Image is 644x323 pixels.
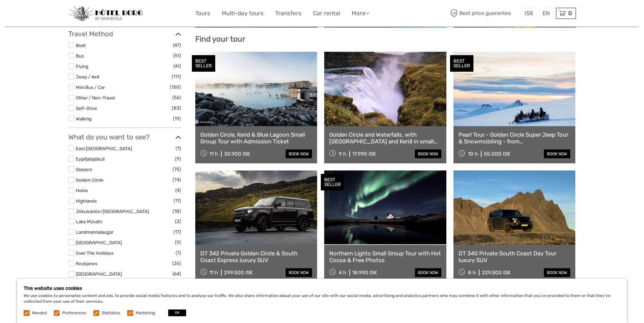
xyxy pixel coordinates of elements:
[200,131,312,145] a: Golden Circle, Kerid & Blue Lagoon Small Group Tour with Admission Ticket
[173,41,181,49] span: (47)
[173,207,181,215] span: (18)
[321,174,344,191] div: BEST SELLER
[68,30,181,38] h3: Travel Method
[68,133,181,141] h3: What do you want to see?
[173,165,181,173] span: (75)
[449,8,520,19] span: Best price guarantee
[329,131,441,145] a: Golden Circle and Waterfalls, with [GEOGRAPHIC_DATA] and Kerið in small group
[32,310,47,316] label: Needed
[567,10,573,17] span: 0
[76,219,102,224] a: Lake Mývatn
[339,151,346,157] span: 9 h
[76,271,122,277] a: [GEOGRAPHIC_DATA]
[173,228,181,236] span: (17)
[224,151,250,157] div: 30.900 ISK
[76,106,97,111] a: Self-Drive
[286,268,312,277] a: book now
[175,155,181,163] span: (9)
[17,279,627,323] div: We use cookies to personalise content and ads, to provide social media features and to analyse ou...
[76,261,97,266] a: Reykjanes
[78,10,86,19] button: Open LiveChat chat widget
[450,55,473,72] div: BEST SELLER
[173,270,181,278] span: (64)
[174,197,181,205] span: (11)
[539,8,553,19] div: EN
[352,8,369,18] a: More
[168,309,186,316] button: OK
[175,186,181,194] span: (4)
[76,43,86,48] a: Boat
[172,259,181,267] span: (26)
[76,64,88,69] a: Flying
[172,94,181,101] span: (56)
[68,6,143,21] img: 97-048fac7b-21eb-4351-ac26-83e096b89eb3_logo_small.jpg
[352,151,376,157] div: 17.990 ISK
[339,270,346,276] span: 4 h
[76,116,92,121] a: Walking
[200,250,312,264] a: DT 342 Private Golden Circle & South Coast Express luxury SUV
[313,8,340,18] a: Car rental
[415,149,441,158] a: book now
[76,250,114,256] a: Over The Holidays
[76,177,104,183] a: Golden Circle
[482,270,511,276] div: 229.500 ISK
[484,151,510,157] div: 55.000 ISK
[222,8,264,18] a: Multi-day tours
[102,310,120,316] label: Statistics
[173,62,181,70] span: (41)
[173,176,181,184] span: (74)
[76,146,132,151] a: East [GEOGRAPHIC_DATA]
[24,285,620,291] h5: This website uses cookies
[9,12,76,17] p: We're away right now. Please check back later!
[329,250,441,264] a: Northern Lights Small Group Tour with Hot Cocoa & Free Photos
[275,8,302,18] a: Transfers
[76,229,113,235] a: Landmannalaugar
[173,115,181,122] span: (19)
[172,73,181,80] span: (111)
[76,85,105,90] a: Mini Bus / Car
[176,249,181,257] span: (1)
[468,151,478,157] span: 10 h
[76,240,122,245] a: [GEOGRAPHIC_DATA]
[459,250,571,264] a: DT 340 Private South Coast Day Tour luxury SUV
[459,131,571,145] a: Pearl Tour - Golden Circle Super Jeep Tour & Snowmobiling - from [GEOGRAPHIC_DATA]
[192,55,215,72] div: BEST SELLER
[209,151,218,157] span: 11 h
[172,104,181,112] span: (83)
[175,238,181,246] span: (9)
[352,270,377,276] div: 18.990 ISK
[525,10,533,17] span: ISK
[544,268,570,277] a: book now
[176,144,181,152] span: (1)
[175,217,181,225] span: (2)
[76,95,115,100] a: Other / Non-Travel
[76,198,97,204] a: Highlands
[76,209,149,214] a: Jökulsárlón/[GEOGRAPHIC_DATA]
[76,188,88,193] a: Hekla
[136,310,155,316] label: Marketing
[173,52,181,60] span: (51)
[76,156,105,162] a: Eyjafjallajökull
[62,310,86,316] label: Preferences
[544,149,570,158] a: book now
[286,149,312,158] a: book now
[415,268,441,277] a: book now
[195,34,245,44] b: Find your tour
[76,53,84,59] a: Bus
[170,83,181,91] span: (150)
[224,270,253,276] div: 299.500 ISK
[195,8,210,18] a: Tours
[468,270,476,276] span: 8 h
[76,167,92,172] a: Glaciers
[209,270,218,276] span: 11 h
[76,74,99,79] a: Jeep / 4x4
